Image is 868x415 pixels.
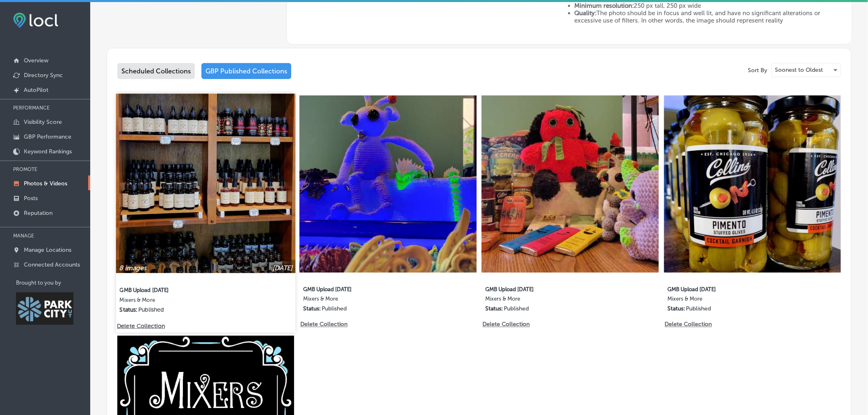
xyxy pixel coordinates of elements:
img: Collection thumbnail [299,96,476,272]
p: Directory Sync [24,72,63,79]
p: AutoPilot [24,87,48,93]
img: Park City [16,292,73,325]
label: Mixers & More [120,297,252,306]
label: Mixers & More [485,296,615,305]
div: Soonest to Oldest [772,64,841,77]
p: Status: [485,305,503,312]
p: GBP Performance [24,133,71,140]
p: Status: [303,305,321,312]
p: Overview [24,57,48,64]
li: 250 px tall, 250 px wide [575,2,842,9]
p: Visibility Score [24,119,62,125]
p: Posts [24,195,38,202]
p: Soonest to Oldest [775,66,823,74]
p: Manage Locations [24,246,71,253]
img: fda3e92497d09a02dc62c9cd864e3231.png [13,13,58,28]
p: Published [686,305,711,312]
p: Status: [120,306,138,313]
p: [DATE] [272,264,293,272]
img: Collection thumbnail [482,96,658,272]
li: The photo should be in focus and well lit, and have no significant alterations or excessive use o... [575,9,842,24]
p: Delete Collection [665,321,711,328]
p: Published [504,305,529,312]
label: GMB Upload [DATE] [303,281,433,296]
strong: Minimum resolution: [575,2,634,9]
p: Delete Collection [300,321,347,328]
label: GMB Upload [DATE] [667,281,797,296]
p: Published [138,306,164,313]
p: Reputation [24,210,53,217]
img: Collection thumbnail [664,96,841,272]
p: Delete Collection [117,323,164,330]
p: Brought to you by [16,280,90,286]
p: Delete Collection [483,321,529,328]
label: GMB Upload [DATE] [120,283,252,297]
img: Collection thumbnail [116,94,296,274]
div: Scheduled Collections [117,63,195,79]
div: GBP Published Collections [201,63,291,79]
label: Mixers & More [303,296,433,305]
label: GMB Upload [DATE] [485,281,615,296]
p: Photos & Videos [24,180,67,187]
label: Mixers & More [667,296,797,305]
p: Status: [667,305,685,312]
p: Keyword Rankings [24,148,72,155]
p: Published [322,305,347,312]
p: Connected Accounts [24,261,80,268]
p: Sort By [748,67,767,74]
p: 8 images [119,264,146,272]
strong: Quality: [575,9,597,17]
